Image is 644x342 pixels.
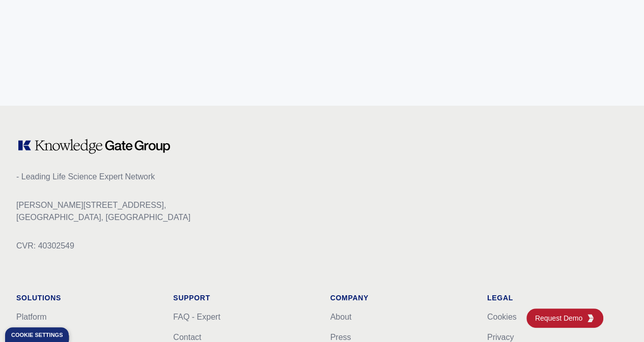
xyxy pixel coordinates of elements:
a: Request DemoKGG [526,308,603,328]
a: About [330,313,352,321]
h1: Support [173,293,314,303]
h1: Company [330,293,471,303]
p: [PERSON_NAME][STREET_ADDRESS], [GEOGRAPHIC_DATA], [GEOGRAPHIC_DATA] [16,199,628,224]
span: Request Demo [535,313,586,323]
a: Press [330,333,351,341]
a: Cookies [487,313,517,321]
div: Cookie settings [11,332,63,338]
p: CVR: 40302549 [16,240,628,252]
iframe: Chat Widget [593,293,644,342]
img: KGG [586,314,595,322]
h1: Solutions [16,293,157,303]
h1: Legal [487,293,628,303]
p: - Leading Life Science Expert Network [16,171,628,183]
a: Privacy [487,333,514,341]
a: Contact [173,333,201,341]
a: FAQ - Expert [173,313,220,321]
a: Platform [16,313,47,321]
